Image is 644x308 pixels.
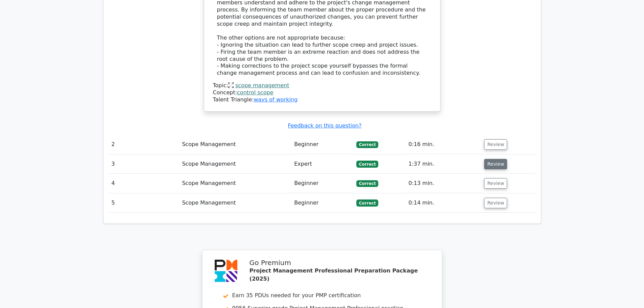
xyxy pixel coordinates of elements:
td: 5 [109,193,180,213]
td: Expert [291,155,354,174]
a: scope management [235,82,289,89]
span: Correct [356,161,378,167]
span: Correct [356,180,378,187]
span: Correct [356,141,378,148]
td: 0:14 min. [406,193,481,213]
td: Scope Management [179,135,291,154]
td: Scope Management [179,155,291,174]
td: 3 [109,155,180,174]
td: Beginner [291,135,354,154]
td: Beginner [291,174,354,193]
button: Review [484,159,507,169]
td: 2 [109,135,180,154]
td: Scope Management [179,174,291,193]
div: Talent Triangle: [213,82,431,103]
td: Beginner [291,193,354,213]
a: control scope [237,89,273,96]
td: 0:16 min. [406,135,481,154]
div: Topic: [213,82,431,89]
td: 0:13 min. [406,174,481,193]
button: Review [484,198,507,208]
span: Correct [356,199,378,206]
button: Review [484,139,507,150]
a: ways of working [254,96,297,103]
td: Scope Management [179,193,291,213]
a: Feedback on this question? [288,122,361,129]
div: Concept: [213,89,431,96]
td: 4 [109,174,180,193]
td: 1:37 min. [406,155,481,174]
button: Review [484,178,507,189]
